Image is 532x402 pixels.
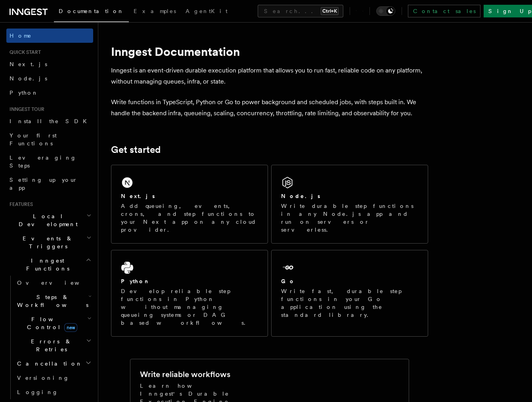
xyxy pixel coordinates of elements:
a: Your first Functions [6,128,93,151]
button: Search...Ctrl+K [258,5,343,17]
p: Write durable step functions in any Node.js app and run on servers or serverless. [281,202,418,234]
span: Documentation [59,8,124,14]
p: Write fast, durable step functions in your Go application using the standard library. [281,287,418,319]
h2: Node.js [281,192,320,200]
kbd: Ctrl+K [321,7,339,15]
span: Home [10,32,32,40]
a: Setting up your app [6,173,93,195]
a: Python [6,86,93,100]
span: Features [6,201,33,208]
a: Examples [129,2,181,21]
h2: Write reliable workflows [140,369,230,380]
h2: Next.js [121,192,155,200]
span: Errors & Retries [14,337,86,353]
span: Install the SDK [10,118,92,124]
span: Leveraging Steps [10,154,77,169]
a: Next.jsAdd queueing, events, crons, and step functions to your Next app on any cloud provider. [111,165,268,244]
span: Examples [134,8,176,14]
a: GoWrite fast, durable step functions in your Go application using the standard library. [271,250,428,337]
span: Events & Triggers [6,234,86,250]
button: Flow Controlnew [14,312,93,334]
p: Write functions in TypeScript, Python or Go to power background and scheduled jobs, with steps bu... [111,97,428,119]
span: Steps & Workflows [14,293,88,309]
span: Setting up your app [10,177,78,191]
a: Logging [14,385,93,399]
a: Next.js [6,57,93,71]
span: AgentKit [186,8,228,14]
span: Overview [17,280,99,286]
a: Leveraging Steps [6,151,93,173]
button: Events & Triggers [6,231,93,253]
span: Logging [17,389,58,395]
h2: Go [281,277,295,285]
button: Inngest Functions [6,253,93,276]
span: Versioning [17,375,69,381]
a: Install the SDK [6,114,93,128]
span: Python [10,90,38,96]
a: Documentation [54,2,129,22]
p: Add queueing, events, crons, and step functions to your Next app on any cloud provider. [121,202,258,234]
a: Versioning [14,371,93,385]
button: Local Development [6,209,93,231]
h2: Python [121,277,150,285]
span: Inngest tour [6,106,44,112]
a: Node.jsWrite durable step functions in any Node.js app and run on servers or serverless. [271,165,428,244]
span: Inngest Functions [6,257,86,272]
span: Local Development [6,212,86,228]
span: new [64,323,77,332]
a: Home [6,29,93,43]
button: Toggle dark mode [376,6,395,16]
span: Quick start [6,49,41,55]
span: Flow Control [14,315,87,331]
span: Next.js [10,61,47,67]
button: Steps & Workflows [14,290,93,312]
a: Node.js [6,71,93,86]
a: Contact sales [408,5,480,17]
p: Inngest is an event-driven durable execution platform that allows you to run fast, reliable code ... [111,65,428,87]
span: Node.js [10,75,47,82]
h1: Inngest Documentation [111,44,428,59]
p: Develop reliable step functions in Python without managing queueing systems or DAG based workflows. [121,287,258,327]
a: Get started [111,144,161,155]
span: Cancellation [14,360,82,368]
button: Cancellation [14,356,93,371]
button: Errors & Retries [14,334,93,356]
a: AgentKit [181,2,232,21]
a: Overview [14,276,93,290]
a: PythonDevelop reliable step functions in Python without managing queueing systems or DAG based wo... [111,250,268,337]
span: Your first Functions [10,132,57,147]
div: Inngest Functions [6,276,93,399]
